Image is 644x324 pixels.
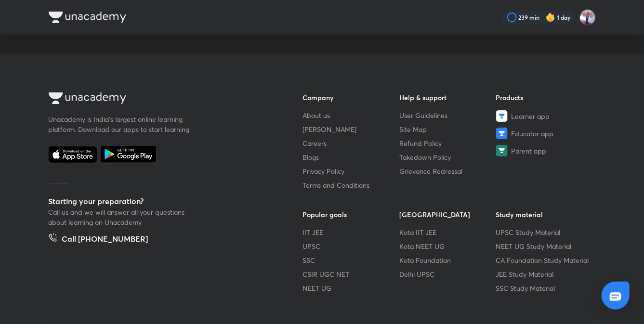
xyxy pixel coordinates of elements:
[496,145,508,156] img: Parent app
[399,209,496,220] h6: [GEOGRAPHIC_DATA]
[399,241,496,251] a: Kota NEET UG
[303,180,400,190] a: Terms and Conditions
[303,138,327,148] span: Careers
[399,269,496,279] a: Delhi UPSC
[512,129,554,139] span: Educator app
[62,233,148,246] h5: Call [PHONE_NUMBER]
[496,128,593,139] a: Educator app
[303,227,400,237] a: IIT JEE
[303,166,400,176] a: Privacy Policy
[49,92,126,104] img: Company Logo
[496,241,593,251] a: NEET UG Study Material
[399,124,496,134] a: Site Map
[303,269,400,279] a: CSIR UGC NET
[399,92,496,103] h6: Help & support
[496,209,593,220] h6: Study material
[303,152,400,162] a: Blogs
[496,128,508,139] img: Educator app
[303,209,400,220] h6: Popular goals
[399,166,496,176] a: Grievance Redressal
[49,114,193,134] p: Unacademy is India’s largest online learning platform. Download our apps to start learning
[399,110,496,120] a: User Guidelines
[303,283,400,293] a: NEET UG
[496,110,508,122] img: Learner app
[303,92,400,103] h6: Company
[303,110,400,120] a: About us
[49,12,126,23] img: Company Logo
[49,195,272,207] h5: Starting your preparation?
[303,241,400,251] a: UPSC
[399,255,496,265] a: Kota Foundation
[496,110,593,122] a: Learner app
[496,283,593,293] a: SSC Study Material
[496,227,593,237] a: UPSC Study Material
[512,146,547,156] span: Parent app
[496,255,593,265] a: CA Foundation Study Material
[49,92,272,106] a: Company Logo
[579,9,596,26] img: Pradeep Kumar
[496,92,593,103] h6: Products
[303,255,400,265] a: SSC
[49,207,193,227] p: Call us and we will answer all your questions about learning on Unacademy
[49,233,148,246] a: Call [PHONE_NUMBER]
[399,138,496,148] a: Refund Policy
[496,145,593,156] a: Parent app
[399,152,496,162] a: Takedown Policy
[303,138,400,148] a: Careers
[512,111,550,121] span: Learner app
[496,269,593,279] a: JEE Study Material
[303,124,400,134] a: [PERSON_NAME]
[399,227,496,237] a: Kota IIT JEE
[546,13,555,22] img: streak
